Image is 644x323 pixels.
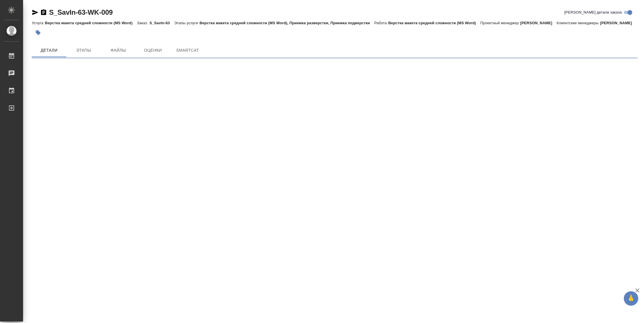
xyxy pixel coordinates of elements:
p: Клиентские менеджеры [557,21,600,25]
p: [PERSON_NAME] [520,21,557,25]
button: Скопировать ссылку для ЯМессенджера [32,9,39,16]
p: Верстка макета средней сложности (MS Word) [388,21,480,25]
p: Верстка макета средней сложности (MS Word), Приемка разверстки, Приемка подверстки [199,21,374,25]
button: 🙏 [624,291,638,306]
p: Услуга [32,21,45,25]
span: SmartCat [174,47,201,54]
p: Работа [374,21,388,25]
p: Этапы услуги [174,21,200,25]
span: Оценки [139,47,167,54]
span: [PERSON_NAME] детали заказа [564,10,622,15]
button: Добавить тэг [32,26,44,39]
p: [PERSON_NAME] [600,21,636,25]
span: Этапы [70,47,98,54]
a: S_SavIn-63-WK-009 [49,8,113,16]
span: Детали [35,47,63,54]
p: Верстка макета средней сложности (MS Word) [45,21,137,25]
p: S_SavIn-63 [149,21,174,25]
button: Скопировать ссылку [40,9,47,16]
span: Файлы [104,47,132,54]
span: 🙏 [626,292,636,305]
p: Заказ: [137,21,149,25]
p: Проектный менеджер [480,21,520,25]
